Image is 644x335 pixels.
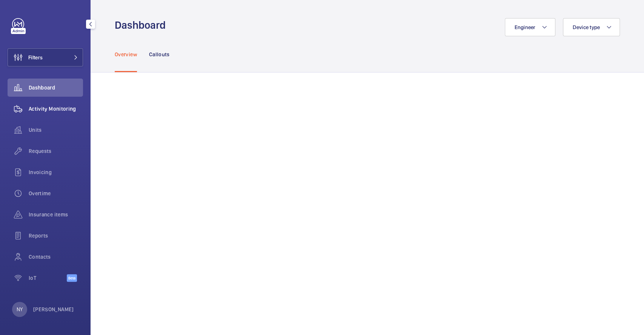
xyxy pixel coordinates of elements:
[29,232,83,239] span: Reports
[29,190,83,197] span: Overtime
[17,306,23,313] p: NY
[8,48,83,66] button: Filters
[67,274,77,282] span: Beta
[563,18,620,36] button: Device type
[29,168,83,176] span: Invoicing
[572,24,600,30] span: Device type
[149,51,170,58] p: Callouts
[29,126,83,134] span: Units
[29,253,83,261] span: Contacts
[33,306,74,313] p: [PERSON_NAME]
[29,147,83,155] span: Requests
[115,51,137,58] p: Overview
[29,105,83,113] span: Activity Monitoring
[514,24,535,30] span: Engineer
[28,54,43,61] span: Filters
[505,18,555,36] button: Engineer
[29,274,67,282] span: IoT
[115,18,170,32] h1: Dashboard
[29,84,83,91] span: Dashboard
[29,211,83,218] span: Insurance items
